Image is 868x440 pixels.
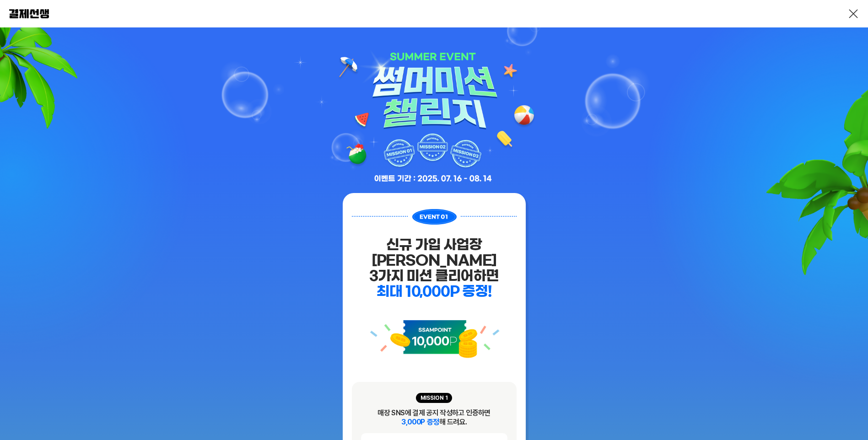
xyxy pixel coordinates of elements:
[352,237,517,300] div: 신규 가입 사업장[PERSON_NAME] 3가지 미션 클리어하면
[352,208,517,225] img: event_01
[377,284,491,298] span: 최대 10,000P 증정!
[9,9,49,18] img: 결제선생
[361,408,507,427] div: 매장 SNS에 결제 공지 작성하고 인증하면 해 드려요.
[416,393,453,403] span: MISSION 1
[401,418,439,426] span: 3,000P 증정
[352,303,517,376] img: event_icon
[636,27,868,414] img: palm trees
